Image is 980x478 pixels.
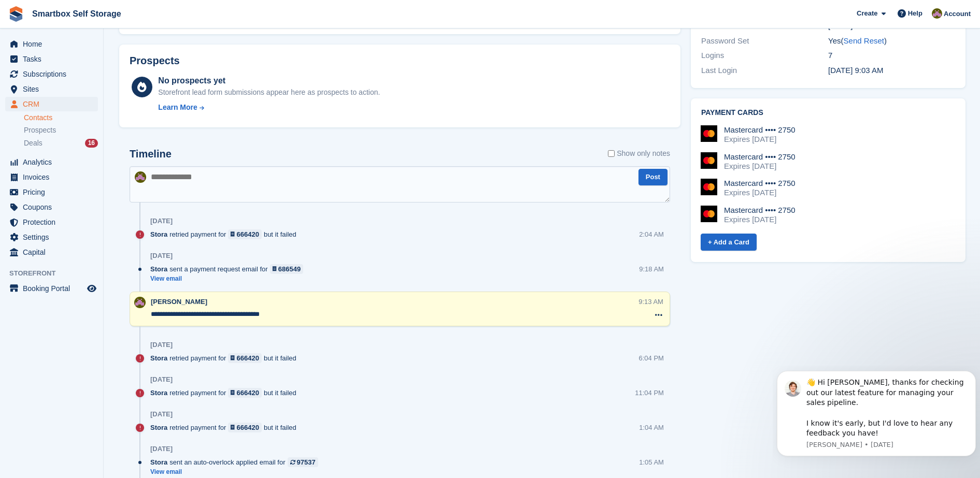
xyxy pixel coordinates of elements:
[773,366,980,473] iframe: Intercom notifications message
[23,230,85,244] span: Settings
[5,155,98,169] a: menu
[23,215,85,229] span: Protection
[158,102,197,113] div: Learn More
[8,6,24,22] img: stora-icon-8386f47178a22dfd0bd8f6a31ec36ba5ce8667c1dd55bd0f319d3a0aa187defe.svg
[237,229,259,239] div: 666420
[86,282,98,295] a: Preview store
[228,353,262,363] a: 666420
[638,297,663,307] div: 9:13 AM
[150,388,302,398] div: retried payment for but it failed
[828,66,883,75] time: 2025-03-01 09:03:21 UTC
[150,445,173,453] div: [DATE]
[5,185,98,199] a: menu
[288,457,318,467] a: 97537
[828,35,955,47] div: Yes
[150,229,302,239] div: retried payment for but it failed
[237,388,259,398] div: 666420
[134,297,146,308] img: Kayleigh Devlin
[150,264,308,274] div: sent a payment request email for
[724,152,796,162] div: Mastercard •••• 2750
[278,264,301,274] div: 686549
[150,353,167,363] span: Stora
[150,410,173,418] div: [DATE]
[28,5,125,22] a: Smartbox Self Storage
[150,457,167,467] span: Stora
[5,37,98,51] a: menu
[5,281,98,296] a: menu
[24,125,98,136] a: Prospects
[23,82,85,96] span: Sites
[158,102,380,113] a: Learn More
[944,9,971,19] span: Account
[150,252,173,260] div: [DATE]
[857,8,877,19] span: Create
[932,8,942,19] img: Kayleigh Devlin
[701,179,717,195] img: Mastercard Logo
[23,185,85,199] span: Pricing
[23,170,85,184] span: Invoices
[701,50,828,62] div: Logins
[23,281,85,296] span: Booking Portal
[150,353,302,363] div: retried payment for but it failed
[228,388,262,398] a: 666420
[828,50,955,62] div: 7
[639,457,664,467] div: 1:05 AM
[9,268,103,279] span: Storefront
[150,423,167,432] span: Stora
[150,264,167,274] span: Stora
[608,148,615,159] input: Show only notes
[24,138,42,148] span: Deals
[724,125,796,135] div: Mastercard •••• 2750
[5,170,98,184] a: menu
[150,457,323,467] div: sent an auto-overlock applied email for
[841,36,887,45] span: ( )
[724,162,796,171] div: Expires [DATE]
[701,152,717,169] img: Mastercard Logo
[297,457,316,467] div: 97537
[23,245,85,259] span: Capital
[158,75,380,87] div: No prospects yet
[228,229,262,239] a: 666420
[130,55,180,67] h2: Prospects
[23,67,85,81] span: Subscriptions
[150,388,167,398] span: Stora
[23,52,85,66] span: Tasks
[5,97,98,111] a: menu
[237,423,259,432] div: 666420
[23,37,85,51] span: Home
[24,113,98,123] a: Contacts
[724,179,796,188] div: Mastercard •••• 2750
[701,234,757,251] a: + Add a Card
[844,36,884,45] a: Send Reset
[701,109,955,117] h2: Payment cards
[130,148,172,160] h2: Timeline
[150,217,173,225] div: [DATE]
[639,264,664,274] div: 9:18 AM
[701,35,828,47] div: Password Set
[724,188,796,197] div: Expires [DATE]
[5,82,98,96] a: menu
[150,341,173,349] div: [DATE]
[85,139,98,148] div: 16
[24,125,56,135] span: Prospects
[639,229,664,239] div: 2:04 AM
[635,388,664,398] div: 11:04 PM
[724,135,796,144] div: Expires [DATE]
[638,169,667,186] button: Post
[23,200,85,214] span: Coupons
[5,230,98,244] a: menu
[135,171,146,183] img: Kayleigh Devlin
[639,423,664,432] div: 1:04 AM
[228,423,262,432] a: 666420
[639,353,664,363] div: 6:04 PM
[701,125,717,142] img: Mastercard Logo
[158,87,380,98] div: Storefront lead form submissions appear here as prospects to action.
[908,8,922,19] span: Help
[608,148,670,159] label: Show only notes
[5,52,98,66] a: menu
[724,206,796,215] div: Mastercard •••• 2750
[5,215,98,229] a: menu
